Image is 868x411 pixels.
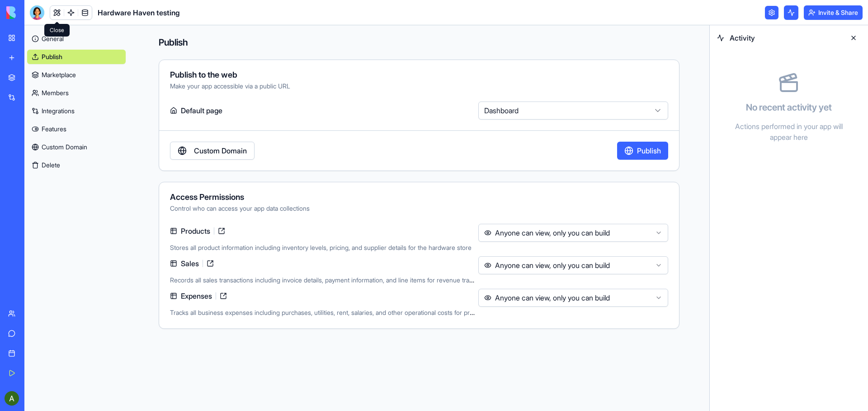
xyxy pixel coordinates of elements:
[170,82,668,91] div: Make your app accessible via a public URL
[617,142,668,160] button: Publish
[27,122,126,136] a: Features
[177,226,214,236] span: Products
[804,5,863,20] button: Invite & Share
[731,121,846,143] p: Actions performed in your app will appear here
[44,24,70,37] div: Close
[27,140,126,154] a: Custom Domain
[159,36,679,49] h4: Publish
[170,308,526,317] span: Tracks all business expenses including purchases, utilities, rent, salaries, and other operationa...
[98,7,180,18] span: Hardware Haven testing
[170,102,475,120] label: Default page
[27,86,126,100] a: Members
[746,101,832,114] h4: No recent activity yet
[5,391,19,406] img: ACg8ocIvcScK38e-tDUeDnFdLE0FqHS_M9UFNdrbEErmp2FkMDYgSio=s96-c
[170,71,668,79] div: Publish to the web
[170,275,549,284] span: Records all sales transactions including invoice details, payment information, and line items for...
[170,204,668,213] div: Control who can access your app data collections
[27,158,126,172] button: Delete
[177,291,216,301] span: Expenses
[27,50,126,64] a: Publish
[27,104,126,118] a: Integrations
[177,258,203,269] span: Sales
[6,6,62,19] img: logo
[27,32,126,46] a: General
[170,142,255,160] a: Custom Domain
[170,244,472,251] span: Stores all product information including inventory levels, pricing, and supplier details for the ...
[170,193,668,201] div: Access Permissions
[27,68,126,82] a: Marketplace
[730,32,841,43] span: Activity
